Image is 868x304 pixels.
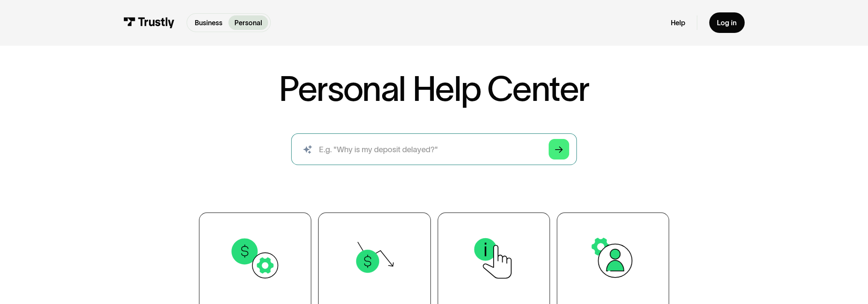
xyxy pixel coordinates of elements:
[279,71,589,106] h1: Personal Help Center
[228,15,268,30] a: Personal
[195,18,222,28] p: Business
[234,18,262,28] p: Personal
[189,15,229,30] a: Business
[291,133,577,165] form: Search
[123,17,175,28] img: Trustly Logo
[670,18,685,27] a: Help
[709,12,745,33] a: Log in
[291,133,577,165] input: search
[717,18,736,27] div: Log in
